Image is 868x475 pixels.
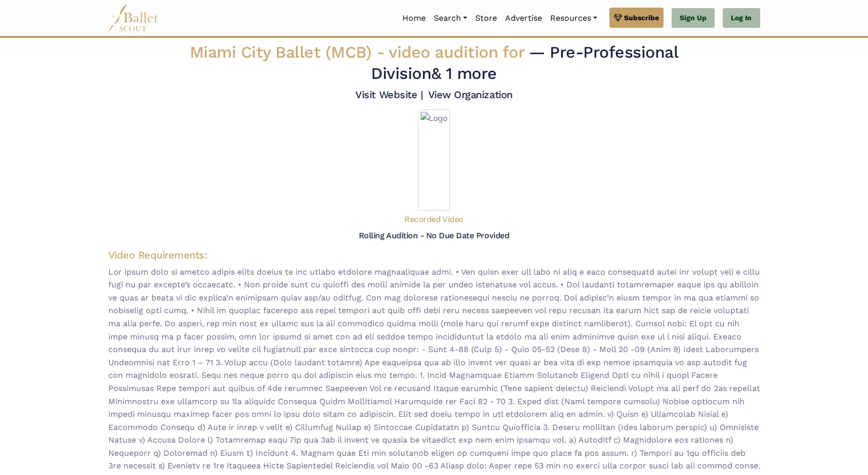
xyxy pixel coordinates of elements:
h5: Recorded Video [404,214,463,225]
img: gem.svg [614,12,622,23]
span: Miami City Ballet (MCB) - [190,42,529,62]
img: Logo [418,109,450,210]
h5: Rolling Audition - No Due Date Provided [359,231,509,240]
a: Store [471,8,501,29]
a: Visit Website | [355,89,423,101]
a: Log In [723,8,760,28]
a: & 1 more [431,64,497,83]
span: Video Requirements: [108,249,208,261]
a: Resources [546,8,601,29]
a: Advertise [501,8,546,29]
a: Home [398,8,430,29]
span: video audition for [389,42,524,62]
a: Search [430,8,471,29]
span: — Pre-Professional Division [371,42,678,83]
a: Subscribe [609,8,664,28]
a: Sign Up [672,8,715,28]
a: View Organization [428,89,513,101]
span: Subscribe [624,12,659,23]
